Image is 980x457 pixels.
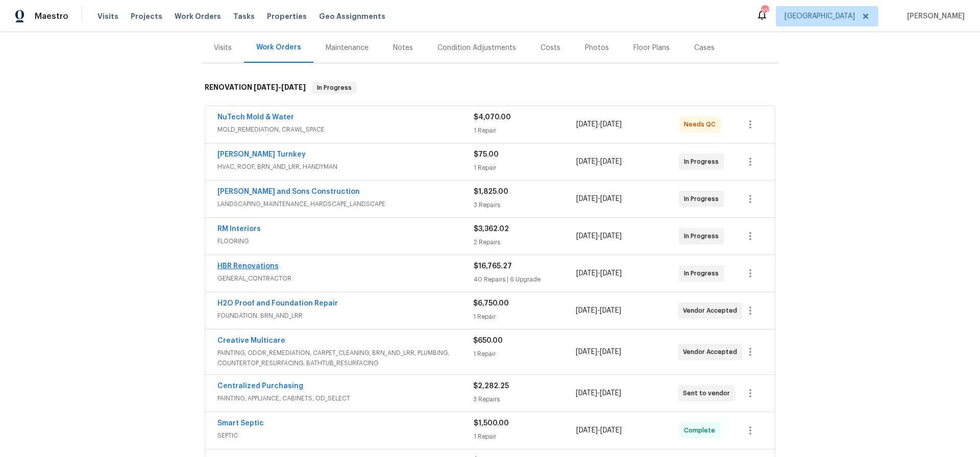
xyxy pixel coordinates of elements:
[576,268,622,278] span: -
[267,11,307,21] span: Properties
[437,43,516,53] div: Condition Adjustments
[214,43,232,53] div: Visits
[474,263,512,270] span: $16,765.27
[683,388,734,398] span: Sent to vendor
[576,425,622,436] span: -
[473,349,575,359] div: 1 Repair
[217,199,474,209] span: LANDSCAPING_MAINTENANCE, HARDSCAPE_LANDSCAPE
[576,121,598,128] span: [DATE]
[202,71,778,104] div: RENOVATION [DATE]-[DATE]In Progress
[576,157,622,167] span: -
[474,420,509,427] span: $1,500.00
[217,188,360,195] a: [PERSON_NAME] and Sons Construction
[683,347,741,357] span: Vendor Accepted
[473,383,509,390] span: $2,282.25
[217,114,294,121] a: NuTech Mold & Water
[684,231,723,241] span: In Progress
[684,194,723,204] span: In Progress
[474,274,576,285] div: 40 Repairs | 6 Upgrade
[576,427,598,434] span: [DATE]
[473,300,509,307] span: $6,750.00
[600,270,622,277] span: [DATE]
[761,6,768,16] div: 107
[473,312,575,322] div: 1 Repair
[903,11,965,21] span: [PERSON_NAME]
[217,124,474,135] span: MOLD_REMEDIATION, CRAWL_SPACE
[313,83,356,93] span: In Progress
[576,307,597,314] span: [DATE]
[217,383,303,390] a: Centralized Purchasing
[474,151,499,158] span: $75.00
[474,431,576,442] div: 1 Repair
[576,231,622,241] span: -
[474,125,576,136] div: 1 Repair
[474,188,508,195] span: $1,825.00
[576,348,597,356] span: [DATE]
[683,306,741,316] span: Vendor Accepted
[217,420,264,427] a: Smart Septic
[576,119,622,130] span: -
[474,237,576,247] div: 2 Repairs
[600,195,622,202] span: [DATE]
[217,236,474,246] span: FLOORING
[576,347,621,357] span: -
[217,151,306,158] a: [PERSON_NAME] Turnkey
[600,307,621,314] span: [DATE]
[233,13,255,20] span: Tasks
[576,270,598,277] span: [DATE]
[217,300,338,307] a: H2O Proof and Foundation Repair
[281,84,306,91] span: [DATE]
[217,225,261,233] a: RM Interiors
[256,42,301,53] div: Work Orders
[393,43,413,53] div: Notes
[684,425,719,436] span: Complete
[473,394,575,404] div: 3 Repairs
[319,11,385,21] span: Geo Assignments
[576,390,597,397] span: [DATE]
[97,11,118,21] span: Visits
[217,348,473,368] span: PAINTING, ODOR_REMEDIATION, CARPET_CLEANING, BRN_AND_LRR, PLUMBING, COUNTERTOP_RESURFACING, BATHT...
[576,158,598,165] span: [DATE]
[684,157,723,167] span: In Progress
[131,11,162,21] span: Projects
[785,11,855,21] span: [GEOGRAPHIC_DATA]
[600,233,622,240] span: [DATE]
[633,43,670,53] div: Floor Plans
[576,195,598,202] span: [DATE]
[217,337,285,344] a: Creative Multicare
[474,200,576,210] div: 3 Repairs
[217,162,474,172] span: HVAC, ROOF, BRN_AND_LRR, HANDYMAN
[576,194,622,204] span: -
[684,119,720,130] span: Needs QC
[684,268,723,278] span: In Progress
[474,225,509,233] span: $3,362.02
[35,11,68,21] span: Maestro
[175,11,221,21] span: Work Orders
[217,263,279,270] a: HBR Renovations
[217,430,474,441] span: SEPTIC
[600,427,622,434] span: [DATE]
[600,158,622,165] span: [DATE]
[694,43,715,53] div: Cases
[576,306,621,316] span: -
[254,84,278,91] span: [DATE]
[541,43,560,53] div: Costs
[205,82,306,94] h6: RENOVATION
[585,43,609,53] div: Photos
[326,43,369,53] div: Maintenance
[576,388,621,398] span: -
[217,273,474,284] span: GENERAL_CONTRACTOR
[254,84,306,91] span: -
[474,163,576,173] div: 1 Repair
[473,337,503,344] span: $650.00
[217,311,473,321] span: FOUNDATION, BRN_AND_LRR
[600,348,621,356] span: [DATE]
[576,233,598,240] span: [DATE]
[600,390,621,397] span: [DATE]
[474,114,511,121] span: $4,070.00
[217,393,473,403] span: PAINTING, APPLIANCE, CABINETS, OD_SELECT
[600,121,622,128] span: [DATE]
